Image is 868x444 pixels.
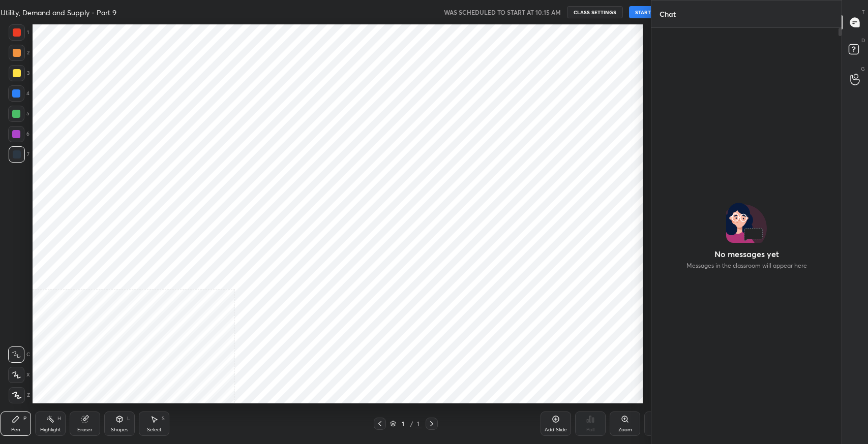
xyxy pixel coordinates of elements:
div: 1 [398,421,408,427]
div: Z [9,387,30,403]
p: Chat [651,1,684,27]
div: X [8,367,30,383]
div: / [410,421,413,427]
div: 3 [9,65,29,81]
div: 6 [8,126,29,142]
div: 5 [8,106,29,122]
div: Shapes [111,427,128,432]
div: 1 [415,419,422,428]
h4: Utility, Demand and Supply - Part 9 [1,8,116,17]
div: Eraser [77,427,93,432]
div: Add Slide [545,427,567,432]
div: Zoom [618,427,632,432]
h5: WAS SCHEDULED TO START AT 10:15 AM [444,8,561,17]
div: L [127,416,130,421]
div: 4 [8,85,29,102]
button: START CLASS [629,6,675,18]
p: D [861,37,865,44]
div: 1 [9,24,29,41]
div: Select [147,427,162,432]
p: T [862,8,865,16]
div: Highlight [40,427,61,432]
div: H [57,416,61,421]
div: 7 [9,146,29,163]
p: G [861,65,865,73]
div: 2 [9,45,29,61]
div: C [8,346,30,363]
div: Pen [11,427,20,432]
button: CLASS SETTINGS [567,6,623,18]
div: S [162,416,165,421]
div: P [23,416,26,421]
